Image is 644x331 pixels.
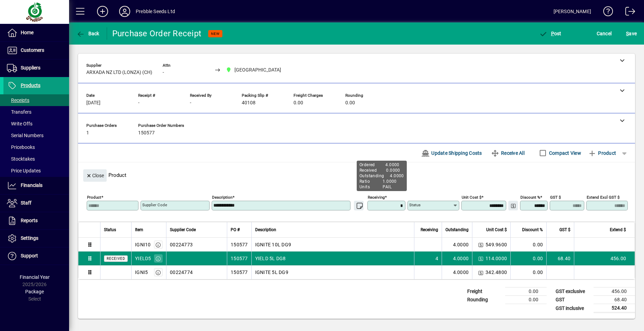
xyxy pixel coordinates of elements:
[294,100,303,106] span: 0.00
[435,255,438,262] span: 4
[368,195,385,200] mat-label: Receiving
[86,130,89,136] span: 1
[7,109,31,115] span: Transfers
[7,156,35,162] span: Stocktakes
[3,177,69,194] a: Financials
[21,200,31,206] span: Staff
[255,226,276,234] span: Description
[7,97,29,103] span: Receipts
[3,130,69,141] a: Serial Numbers
[86,70,152,75] span: ARXADA NZ LTD (LONZA) (CH)
[3,24,69,41] a: Home
[587,195,619,200] mat-label: Extend excl GST $
[486,255,507,262] span: 114.0000
[548,150,581,157] label: Compact View
[409,202,421,207] mat-label: Status
[92,5,114,18] button: Add
[3,247,69,265] a: Support
[251,238,414,252] td: IGNITE 10L DG9
[86,100,100,106] span: [DATE]
[491,148,525,159] span: Receive All
[81,172,108,178] app-page-header-button: Close
[107,257,125,261] span: Received
[251,265,414,279] td: IGNITE 5L DG9
[552,296,594,304] td: GST
[135,269,148,276] div: IGNI5
[86,170,104,181] span: Close
[211,31,220,36] span: NEW
[227,238,251,252] td: 150577
[3,106,69,118] a: Transfers
[166,238,227,252] td: 00224773
[138,100,140,106] span: -
[442,238,472,252] td: 4.0000
[251,252,414,265] td: YIELD 5L DG8
[242,100,256,106] span: 40108
[21,218,38,223] span: Reports
[135,226,143,234] span: Item
[626,31,629,36] span: S
[488,147,527,159] button: Receive All
[522,226,543,234] span: Discount %
[138,130,155,136] span: 150577
[3,59,69,77] a: Suppliers
[3,118,69,130] a: Write Offs
[75,27,101,40] button: Back
[442,265,472,279] td: 4.0000
[21,30,33,35] span: Home
[224,66,284,74] span: CHRISTCHURCH
[112,28,202,39] div: Purchase Order Receipt
[231,226,240,234] span: PO #
[559,226,570,234] span: GST $
[442,252,472,265] td: 4.0000
[464,287,505,296] td: Freight
[597,28,612,39] span: Cancel
[142,202,167,207] mat-label: Supplier Code
[21,253,38,258] span: Support
[135,255,151,262] div: YIELD5
[476,254,486,263] button: Change Price Levels
[190,100,191,106] span: -
[166,265,227,279] td: 00224774
[3,141,69,153] a: Pricebooks
[421,148,482,159] span: Update Shipping Costs
[588,148,616,159] span: Product
[574,252,635,265] td: 456.00
[21,235,38,241] span: Settings
[357,161,407,191] div: Ordered 4.0000 Received 0.0000 Outstanding 4.0000 Ratio 1.0000 Units PAIL
[510,252,546,265] td: 0.00
[539,31,561,36] span: ost
[7,133,44,138] span: Serial Numbers
[78,162,635,183] div: Product
[419,147,485,159] button: Update Shipping Costs
[610,226,626,234] span: Extend $
[76,31,99,36] span: Back
[595,27,614,40] button: Cancel
[585,147,619,159] button: Product
[421,226,438,234] span: Receiving
[537,27,563,40] button: Post
[462,195,481,200] mat-label: Unit Cost $
[83,169,107,182] button: Close
[3,153,69,165] a: Stocktakes
[87,195,101,200] mat-label: Product
[510,238,546,252] td: 0.00
[508,201,518,210] button: Change Price Levels
[486,241,507,248] span: 549.9600
[227,252,251,265] td: 150577
[227,265,251,279] td: 150577
[445,226,469,234] span: Outstanding
[594,304,635,313] td: 524.40
[7,168,41,173] span: Price Updates
[3,165,69,177] a: Price Updates
[551,31,554,36] span: P
[620,1,635,24] a: Logout
[552,287,594,296] td: GST exclusive
[3,230,69,247] a: Settings
[212,195,232,200] mat-label: Description
[598,1,613,24] a: Knowledge Base
[21,65,40,70] span: Suppliers
[476,240,486,249] button: Change Price Levels
[135,241,151,248] div: IGNI10
[234,66,281,74] span: [GEOGRAPHIC_DATA]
